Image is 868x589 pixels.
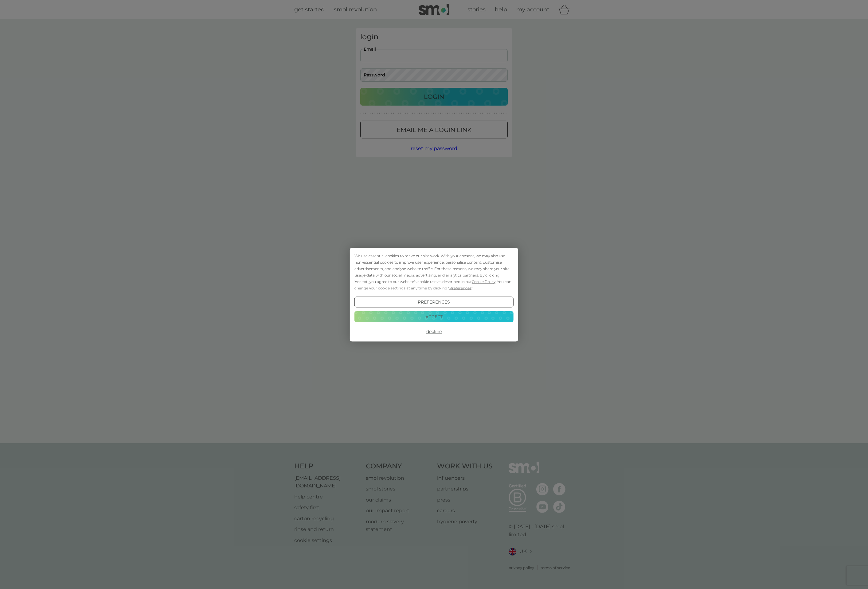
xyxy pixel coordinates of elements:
span: Cookie Policy [472,279,495,284]
button: Accept [354,311,514,322]
div: Cookie Consent Prompt [350,248,518,341]
div: We use essential cookies to make our site work. With your consent, we may also use non-essential ... [354,252,514,291]
button: Decline [354,326,514,337]
span: Preferences [449,285,471,290]
button: Preferences [354,296,514,308]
